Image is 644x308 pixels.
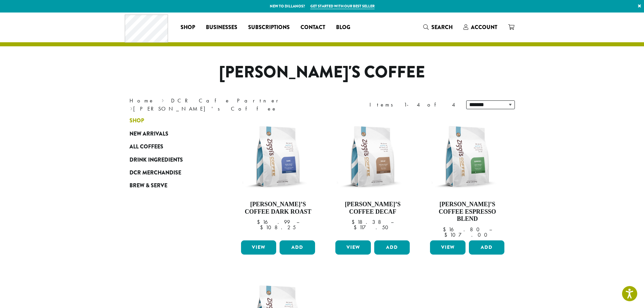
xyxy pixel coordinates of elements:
nav: Breadcrumb [129,97,312,113]
bdi: 16.99 [257,218,290,226]
a: Drink Ingredients [129,153,211,166]
a: New Arrivals [129,127,211,140]
span: Drink Ingredients [129,156,183,164]
span: $ [352,218,357,226]
bdi: 117.50 [354,224,391,231]
span: $ [444,231,450,238]
a: [PERSON_NAME]’s Coffee Espresso Blend [428,118,506,238]
button: Add [469,240,504,255]
span: Blog [336,23,350,32]
span: Account [471,23,497,31]
a: View [430,240,466,255]
span: $ [257,218,263,226]
span: Contact [301,23,325,32]
span: DCR Merchandise [129,169,181,177]
span: › [130,102,133,113]
a: View [241,240,277,255]
a: [PERSON_NAME]’s Coffee Dark Roast [239,118,317,238]
a: Shop [175,22,200,33]
span: Businesses [206,23,237,32]
div: Items 1-4 of 4 [369,101,456,109]
a: [PERSON_NAME]’s Coffee Decaf [334,118,411,238]
a: DCR Cafe Partner [171,97,283,104]
a: Get started with our best seller [310,3,375,9]
span: Brew & Serve [129,182,167,190]
span: Shop [129,117,144,125]
span: – [296,218,299,226]
h4: [PERSON_NAME]’s Coffee Dark Roast [239,201,317,215]
span: Shop [181,23,195,32]
bdi: 107.00 [444,231,491,238]
h4: [PERSON_NAME]’s Coffee Espresso Blend [428,201,506,223]
span: All Coffees [129,143,163,151]
a: View [335,240,371,255]
h4: [PERSON_NAME]’s Coffee Decaf [334,201,411,215]
span: $ [260,224,266,231]
a: Home [129,97,154,104]
bdi: 18.38 [352,218,384,226]
span: – [489,226,492,233]
span: Subscriptions [248,23,290,32]
img: Ziggis-Espresso-Blend-12-oz.png [428,118,506,195]
a: All Coffees [129,140,211,153]
span: › [162,94,164,105]
bdi: 108.25 [260,224,296,231]
span: $ [443,226,449,233]
span: New Arrivals [129,130,168,138]
span: Search [431,23,453,31]
img: Ziggis-Dark-Blend-12-oz.png [239,118,317,195]
a: DCR Merchandise [129,166,211,179]
button: Add [374,240,410,255]
span: $ [354,224,359,231]
button: Add [280,240,315,255]
a: Brew & Serve [129,179,211,192]
bdi: 16.80 [443,226,483,233]
span: – [391,218,393,226]
img: Ziggis-Decaf-Blend-12-oz.png [334,118,411,195]
a: Shop [129,114,211,127]
h1: [PERSON_NAME]'s Coffee [124,63,520,82]
a: Search [418,22,458,33]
